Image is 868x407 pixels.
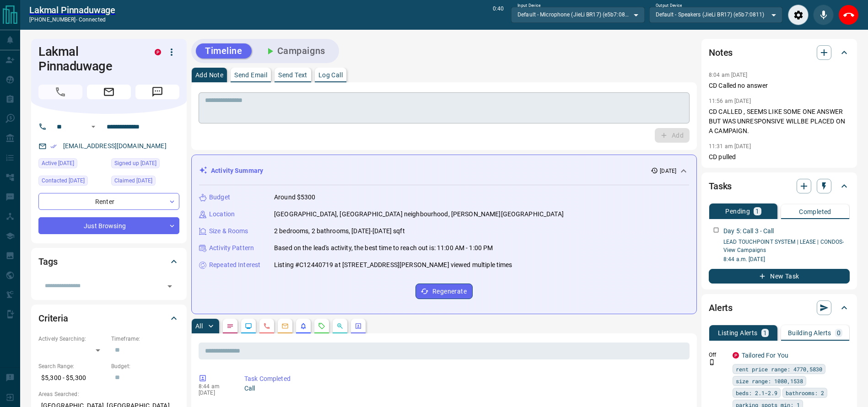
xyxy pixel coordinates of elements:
button: New Task [709,269,850,284]
div: Mute [813,5,834,25]
span: connected [79,16,106,23]
h1: Lakmal Pinnaduwage [38,44,141,74]
a: [EMAIL_ADDRESS][DOMAIN_NAME] [63,142,167,150]
p: Task Completed [244,374,686,384]
p: 1 [755,208,759,214]
p: Based on the lead's activity, the best time to reach out is: 11:00 AM - 1:00 PM [274,243,493,253]
span: Claimed [DATE] [114,176,152,185]
span: beds: 2.1-2.9 [736,388,777,397]
label: Input Device [518,3,541,9]
div: Renter [38,193,179,210]
div: Tags [38,251,179,273]
svg: Notes [226,322,234,330]
p: Search Range: [38,362,107,370]
p: 0:40 [493,5,504,25]
div: Mon Oct 13 2025 [111,158,179,171]
p: Timeframe: [111,335,179,343]
span: size range: 1080,1538 [736,376,803,386]
svg: Email Verified [50,143,57,150]
p: 11:31 am [DATE] [709,143,751,150]
p: 2 bedrooms, 2 bathrooms, [DATE]-[DATE] sqft [274,226,405,236]
span: Email [87,85,131,99]
button: Open [88,121,99,132]
span: Active [DATE] [42,159,74,168]
p: CD pulled [709,152,850,162]
p: Activity Pattern [209,243,254,253]
p: Completed [799,209,831,215]
p: 8:44 a.m. [DATE] [723,255,850,263]
p: Location [209,209,235,219]
p: 1 [763,330,767,336]
span: rent price range: 4770,5830 [736,364,822,374]
p: Listing Alerts [718,330,758,336]
p: Building Alerts [788,330,831,336]
div: Tasks [709,175,850,197]
div: End Call [838,5,859,25]
h2: Notes [709,45,733,60]
p: Repeated Interest [209,260,260,270]
h2: Tasks [709,179,732,193]
p: Off [709,351,727,359]
button: Campaigns [255,43,334,59]
div: property.ca [733,352,739,359]
div: Criteria [38,307,179,329]
div: Just Browsing [38,217,179,234]
p: [PHONE_NUMBER] - [29,16,115,24]
div: property.ca [155,49,161,55]
p: Budget: [111,362,179,370]
p: 11:56 am [DATE] [709,98,751,104]
div: Activity Summary[DATE] [199,162,689,179]
p: Call [244,384,686,393]
p: Add Note [195,72,223,78]
p: Send Email [234,72,267,78]
div: Mon Oct 13 2025 [38,158,107,171]
p: $5,300 - $5,300 [38,370,107,386]
span: Signed up [DATE] [114,159,156,168]
span: bathrooms: 2 [786,388,824,397]
a: LEAD TOUCHPOINT SYSTEM | LEASE | CONDOS- View Campaigns [723,239,844,253]
p: Listing #C12440719 at [STREET_ADDRESS][PERSON_NAME] viewed multiple times [274,260,512,270]
button: Open [163,280,176,293]
h2: Alerts [709,300,733,315]
svg: Listing Alerts [300,322,307,330]
div: Audio Settings [788,5,809,25]
p: Log Call [318,72,343,78]
span: Contacted [DATE] [42,176,85,185]
p: Activity Summary [211,166,263,176]
label: Output Device [656,3,682,9]
span: Message [135,85,179,99]
p: CD Called no answer [709,81,850,91]
svg: Opportunities [336,322,344,330]
a: Tailored For You [742,352,788,359]
p: 8:04 am [DATE] [709,72,748,78]
p: Size & Rooms [209,226,248,236]
p: [GEOGRAPHIC_DATA], [GEOGRAPHIC_DATA] neighbourhood, [PERSON_NAME][GEOGRAPHIC_DATA] [274,209,564,219]
p: Pending [725,208,750,214]
p: CD CALLED , SEEMS LIKE SOME ONE ANSWER BUT WAS UNRESPONSIVE WILLBE PLACED ON A CAMPAIGN. [709,107,850,136]
div: Default - Microphone (JieLi BR17) (e5b7:0811) [511,7,644,22]
p: Actively Searching: [38,335,107,343]
p: Day 5: Call 3 - Call [723,226,774,236]
h2: Criteria [38,311,68,326]
p: All [195,323,203,329]
p: 0 [837,330,841,336]
svg: Agent Actions [355,322,362,330]
h2: Tags [38,254,57,269]
p: Budget [209,193,230,202]
div: Default - Speakers (JieLi BR17) (e5b7:0811) [649,7,782,22]
svg: Lead Browsing Activity [245,322,252,330]
p: Around $5300 [274,193,316,202]
div: Notes [709,42,850,64]
button: Timeline [196,43,252,59]
a: Lakmal Pinnaduwage [29,5,115,16]
p: 8:44 am [199,383,231,390]
p: Areas Searched: [38,390,179,398]
svg: Push Notification Only [709,359,715,365]
div: Alerts [709,297,850,319]
p: [DATE] [199,390,231,396]
span: Call [38,85,82,99]
svg: Calls [263,322,270,330]
p: [DATE] [660,167,676,175]
div: Mon Oct 13 2025 [111,176,179,188]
